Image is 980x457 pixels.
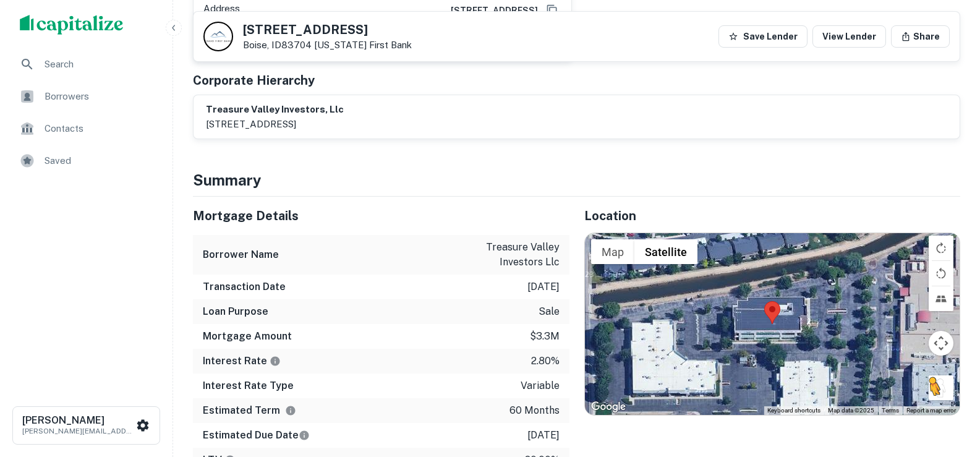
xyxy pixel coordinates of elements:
[203,304,268,319] h6: Loan Purpose
[591,239,634,264] button: Show street map
[584,207,961,225] h5: Location
[767,406,820,415] button: Keyboard shortcuts
[45,121,155,136] span: Contacts
[521,378,560,393] p: variable
[270,356,281,367] svg: The interest rates displayed on the website are for informational purposes only and may be report...
[243,40,412,51] p: Boise, ID83704
[448,240,560,270] p: treasure valley investors llc
[929,236,953,260] button: Rotate map clockwise
[441,4,538,17] a: [STREET_ADDRESS]
[193,71,315,90] h5: Corporate Hierarchy
[206,103,344,117] h6: treasure valley investors, llc
[10,49,163,79] a: Search
[828,407,874,414] span: Map data ©2025
[10,114,163,143] a: Contacts
[906,407,956,414] a: Report a map error
[530,329,560,344] p: $3.3m
[12,406,160,445] button: [PERSON_NAME][PERSON_NAME][EMAIL_ADDRESS][DOMAIN_NAME]
[193,169,960,191] h4: Summary
[243,23,412,36] h5: [STREET_ADDRESS]
[588,399,629,415] a: Open this area in Google Maps (opens a new window)
[527,280,560,294] p: [DATE]
[22,416,134,425] h6: [PERSON_NAME]
[206,117,344,132] p: [STREET_ADDRESS]
[531,354,560,369] p: 2.80%
[314,40,412,50] a: [US_STATE] First Bank
[634,239,697,264] button: Show satellite imagery
[812,25,886,48] a: View Lender
[203,1,240,20] p: Address
[929,286,953,311] button: Tilt map
[45,89,155,104] span: Borrowers
[527,428,560,443] p: [DATE]
[20,15,124,35] img: capitalize-logo.png
[882,407,899,414] a: Terms (opens in new tab)
[203,329,292,344] h6: Mortgage Amount
[543,1,561,20] button: Copy Address
[45,57,155,72] span: Search
[45,153,155,168] span: Saved
[10,82,163,111] a: Borrowers
[285,405,296,416] svg: Term is based on a standard schedule for this type of loan.
[299,430,310,441] svg: Estimate is based on a standard schedule for this type of loan.
[891,25,950,48] button: Share
[22,425,134,437] p: [PERSON_NAME][EMAIL_ADDRESS][DOMAIN_NAME]
[588,399,629,415] img: Google
[193,207,569,225] h5: Mortgage Details
[203,378,294,393] h6: Interest Rate Type
[718,25,807,48] button: Save Lender
[929,261,953,286] button: Rotate map counterclockwise
[509,403,560,418] p: 60 months
[203,280,286,294] h6: Transaction Date
[10,146,163,176] a: Saved
[203,403,296,418] h6: Estimated Term
[203,247,279,262] h6: Borrower Name
[929,331,953,356] button: Map camera controls
[539,304,560,319] p: sale
[203,354,281,369] h6: Interest Rate
[203,428,310,443] h6: Estimated Due Date
[918,358,980,417] iframe: Chat Widget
